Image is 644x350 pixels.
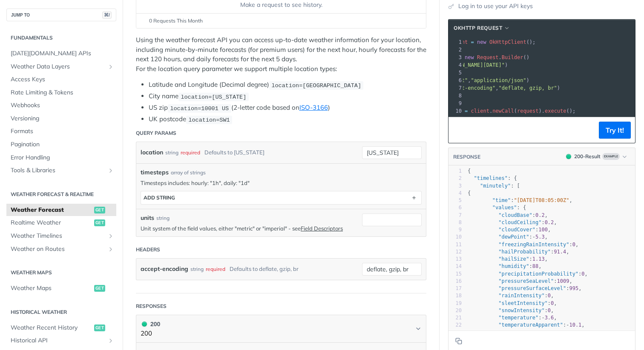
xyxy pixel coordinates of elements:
div: 10 [448,107,463,115]
span: location=[US_STATE] [181,94,246,100]
div: string [190,263,204,275]
div: 12 [448,248,462,256]
span: 0 [581,271,584,277]
span: 0 [548,293,551,299]
span: : , [468,271,588,277]
button: Show subpages for Tools & Libraries [107,167,114,174]
div: required [206,263,225,275]
span: get [94,207,105,213]
a: Weather on RoutesShow subpages for Weather on Routes [6,243,116,256]
span: = [465,108,468,114]
span: Weather Data Layers [11,63,105,71]
div: 16 [448,278,462,285]
span: 200 [142,322,147,327]
span: "freezingRainIntensity" [498,242,569,248]
span: Webhooks [11,101,114,110]
span: : , [468,197,572,203]
span: "snowIntensity" [498,307,544,313]
span: Error Handling [11,154,114,162]
span: : { [468,205,526,211]
span: - [566,322,569,328]
span: location=10001 US [170,105,229,111]
span: "temperature" [498,315,538,321]
div: 15 [448,270,462,278]
li: UK postcode [149,114,426,124]
button: Show subpages for Historical API [107,337,114,344]
div: 19 [448,300,462,307]
span: Access Keys [11,75,114,84]
div: string [156,214,170,222]
button: JUMP TO⌘/ [6,9,116,21]
span: Example [602,153,620,160]
li: Latitude and Longitude (Decimal degree) [149,80,426,90]
span: location=[GEOGRAPHIC_DATA] [271,82,361,88]
span: "cloudCeiling" [498,219,541,225]
button: Show subpages for Weather on Routes [107,246,114,253]
span: "temperatureApparent" [498,322,563,328]
span: "hailSize" [498,256,529,262]
p: 200 [141,329,160,339]
span: Weather Timelines [11,232,105,240]
span: "sleetIntensity" [498,300,548,306]
span: location=SW1 [188,117,230,123]
div: 200 - Result [574,153,601,160]
span: - [541,315,544,321]
a: Weather Recent Historyget [6,322,116,334]
span: 0.2 [545,219,554,225]
button: Show subpages for Weather Data Layers [107,63,114,70]
span: "humidity" [498,263,529,269]
span: . () [409,54,529,60]
span: Weather Forecast [11,206,92,214]
div: 22 [448,322,462,329]
span: Tools & Libraries [11,166,105,175]
li: City name [149,91,426,101]
span: : , [468,242,578,248]
span: 10.1 [569,322,581,328]
li: US zip (2-letter code based on ) [149,103,426,113]
span: 100 [538,227,548,233]
button: Copy to clipboard [453,124,465,137]
span: - [532,234,535,240]
span: newCall [492,108,514,114]
a: [DATE][DOMAIN_NAME] APIs [6,47,116,60]
div: 18 [448,292,462,299]
a: Pagination [6,138,116,151]
h2: Weather Forecast & realtime [6,191,116,198]
span: [DATE][DOMAIN_NAME] APIs [11,49,114,58]
div: 10 [448,233,462,241]
span: 91.4 [554,249,566,255]
span: client [471,108,489,114]
div: 21 [448,314,462,322]
span: "pressureSeaLevel" [498,278,554,284]
span: { [468,168,471,174]
span: "hailProbability" [498,249,551,255]
div: 8 [448,92,463,100]
h2: Historical Weather [6,308,116,316]
span: : , [468,315,557,321]
div: Make a request to see history. [140,0,423,9]
a: Error Handling [6,151,116,164]
span: : , [468,234,548,240]
span: 0 [548,307,551,313]
div: 1 [448,168,462,175]
span: : , [468,285,581,291]
span: "application/json" [471,77,526,83]
span: get [94,324,105,331]
span: OkHttp Request [454,24,502,32]
span: 0 [551,300,554,306]
span: : , [468,249,569,255]
div: ADD string [144,194,175,201]
span: : , [468,256,548,262]
span: Historical API [11,336,105,345]
div: array of strings [171,169,206,176]
div: 20 [448,307,462,314]
div: 4 [448,190,462,197]
span: Request [477,54,499,60]
span: 5.3 [535,234,545,240]
a: Webhooks [6,99,116,112]
div: Headers [136,246,160,253]
a: Weather TimelinesShow subpages for Weather Timelines [6,230,116,242]
p: Unit system of the field values, either "metric" or "imperial" - see [141,225,358,232]
p: Timesteps includes: hourly: "1h", daily: "1d" [141,179,422,187]
a: Access Keys [6,73,116,86]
